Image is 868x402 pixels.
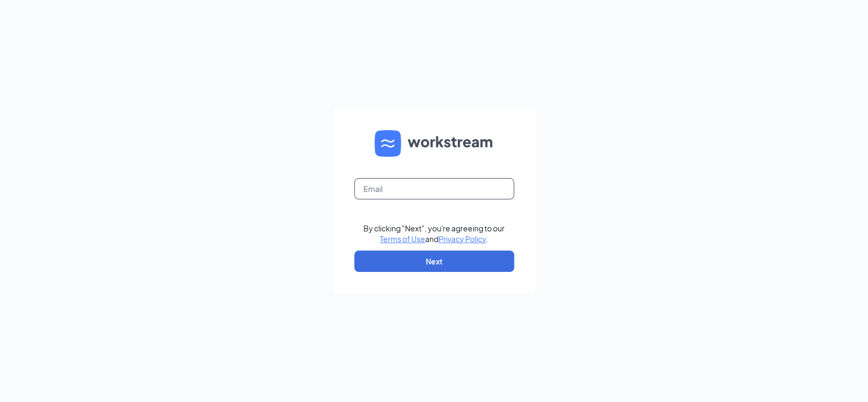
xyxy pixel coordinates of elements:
a: Terms of Use [380,234,425,244]
input: Email [354,178,514,199]
button: Next [354,251,514,272]
img: WS logo and Workstream text [375,130,494,157]
div: By clicking "Next", you're agreeing to our and . [363,223,505,244]
a: Privacy Policy [439,234,486,244]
